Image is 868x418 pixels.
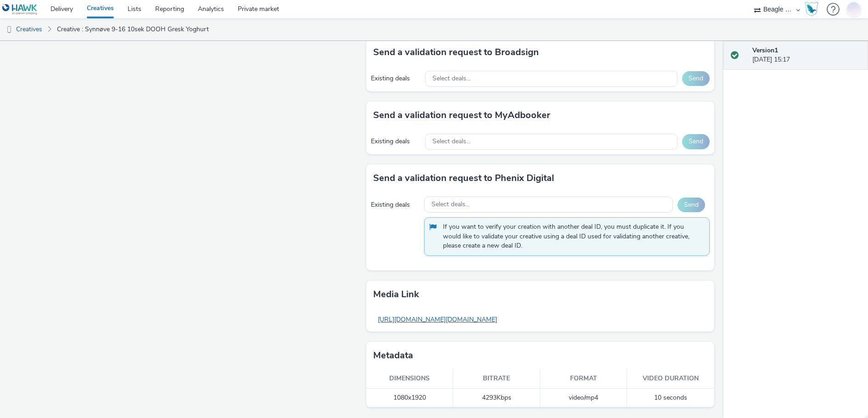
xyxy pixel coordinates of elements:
img: undefined Logo [2,4,38,15]
span: Select deals... [431,201,470,209]
div: Existing deals [371,137,420,146]
h3: Send a validation request to Broadsign [373,45,539,59]
a: [URL][DOMAIN_NAME][DOMAIN_NAME] [373,311,502,328]
strong: Version 1 [752,46,778,55]
img: dooh [5,25,14,34]
div: Existing deals [371,200,420,209]
h3: Send a validation request to Phenix Digital [373,171,554,185]
a: Creative : Synnøve 9-16 10sek DOOH Gresk Yoghurt [52,18,213,40]
span: Select deals... [432,75,470,83]
td: 10 seconds [627,389,714,407]
td: 4293 Kbps [453,389,540,407]
span: If you want to verify your creation with another deal ID, you must duplicate it. If you would lik... [443,222,700,250]
h3: Send a validation request to MyAdbooker [373,108,550,122]
img: Hawk Academy [805,2,818,17]
th: Format [540,369,627,388]
div: [DATE] 15:17 [752,46,861,65]
h3: Metadata [373,349,413,362]
th: Bitrate [453,369,540,388]
th: Video duration [627,369,714,388]
th: Dimensions [366,369,453,388]
span: Select deals... [432,138,470,146]
button: Send [682,71,710,86]
td: 1080x1920 [366,389,453,407]
div: Existing deals [371,74,420,83]
img: Jonas Bruzga [847,0,861,17]
button: Send [678,198,705,212]
h3: Media link [373,288,419,301]
a: Hawk Academy [805,2,822,17]
td: video/mp4 [540,389,627,407]
button: Send [682,134,710,149]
